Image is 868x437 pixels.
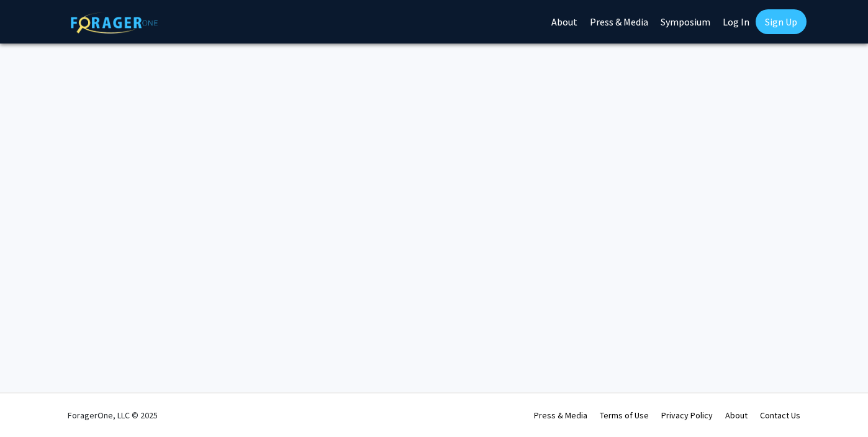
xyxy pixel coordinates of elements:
a: Contact Us [760,410,800,421]
a: Sign Up [756,9,807,34]
a: About [725,410,748,421]
a: Privacy Policy [661,410,713,421]
img: ForagerOne Logo [71,12,158,34]
a: Terms of Use [600,410,649,421]
div: ForagerOne, LLC © 2025 [68,393,158,437]
a: Press & Media [534,410,587,421]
